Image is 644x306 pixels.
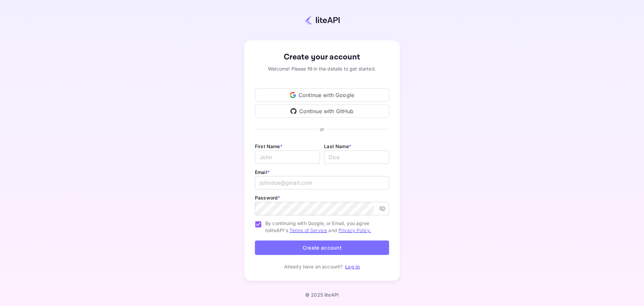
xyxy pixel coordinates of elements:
[255,241,389,255] button: Create account
[255,104,389,118] div: Continue with GitHub
[255,150,320,164] input: John
[289,227,327,233] a: Terms of Service
[345,264,360,269] a: Log in
[284,263,343,270] p: Already have an account?
[305,292,339,298] p: © 2025 liteAPI
[338,227,371,233] a: Privacy Policy.
[265,220,384,234] span: By continuing with Google, or Email, you agree to liteAPI's and
[255,169,270,175] label: Email
[255,195,280,201] label: Password
[324,143,351,149] label: Last Name
[255,65,389,72] div: Welcome! Please fill in the details to get started.
[324,150,389,164] input: Doe
[255,143,282,149] label: First Name
[304,15,340,25] img: liteapi
[255,176,389,189] input: johndoe@gmail.com
[255,88,389,102] div: Continue with Google
[255,51,389,63] div: Create your account
[376,203,388,215] button: toggle password visibility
